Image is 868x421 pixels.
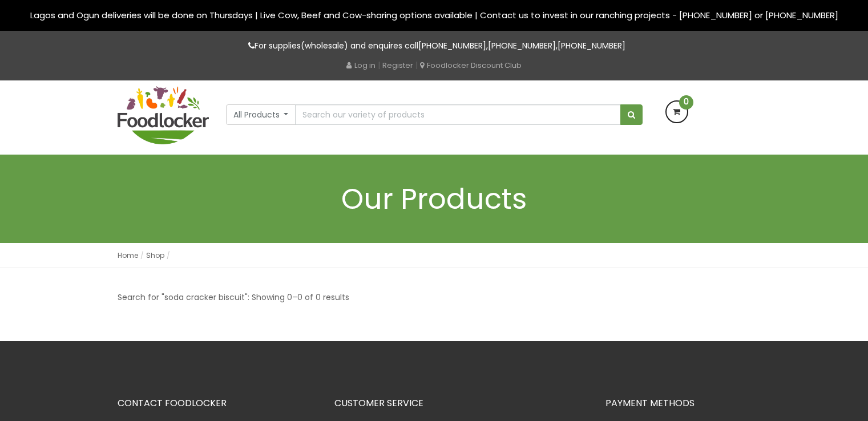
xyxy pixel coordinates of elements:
h3: CONTACT FOODLOCKER [118,398,317,408]
a: Log in [346,60,376,71]
span: | [378,59,380,71]
a: Register [382,60,413,71]
h1: Our Products [118,183,751,214]
input: Search our variety of products [295,104,620,125]
h3: PAYMENT METHODS [605,398,751,408]
p: Search for "soda cracker biscuit": Showing 0–0 of 0 results [118,291,349,304]
a: [PHONE_NUMBER] [488,40,556,51]
a: Shop [146,250,164,260]
a: Home [118,250,138,260]
button: All Products [226,104,296,125]
a: [PHONE_NUMBER] [558,40,625,51]
img: FoodLocker [118,86,209,144]
a: Foodlocker Discount Club [420,60,522,71]
span: | [415,59,418,71]
span: Lagos and Ogun deliveries will be done on Thursdays | Live Cow, Beef and Cow-sharing options avai... [30,9,838,21]
a: [PHONE_NUMBER] [418,40,486,51]
h3: CUSTOMER SERVICE [334,398,588,408]
p: For supplies(wholesale) and enquires call , , [118,39,751,52]
span: 0 [679,95,693,110]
